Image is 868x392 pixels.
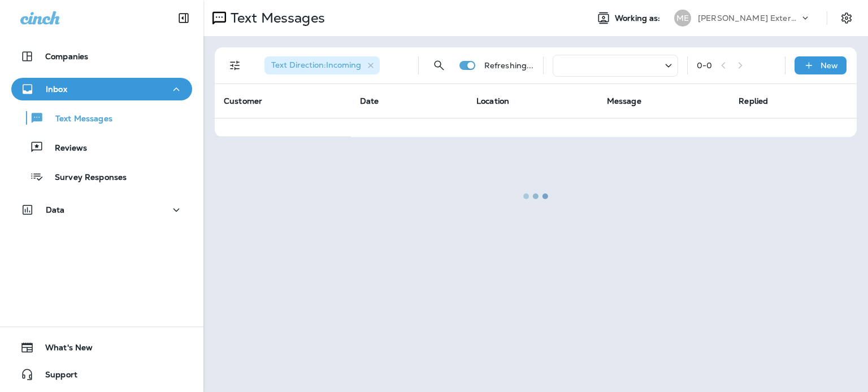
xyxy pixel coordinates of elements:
button: Data [11,199,192,221]
p: Text Messages [44,114,112,125]
button: What's New [11,336,192,359]
p: Companies [45,52,88,61]
p: New [821,61,838,70]
span: Support [34,370,77,384]
button: Text Messages [11,106,192,130]
span: What's New [34,343,93,356]
p: Reviews [44,143,87,154]
button: Companies [11,45,192,68]
button: Support [11,363,192,386]
p: Survey Responses [44,173,127,183]
button: Collapse Sidebar [168,7,199,29]
button: Reviews [11,135,192,159]
button: Survey Responses [11,165,192,188]
p: Inbox [46,85,67,94]
button: Inbox [11,78,192,100]
p: Data [46,205,65,214]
